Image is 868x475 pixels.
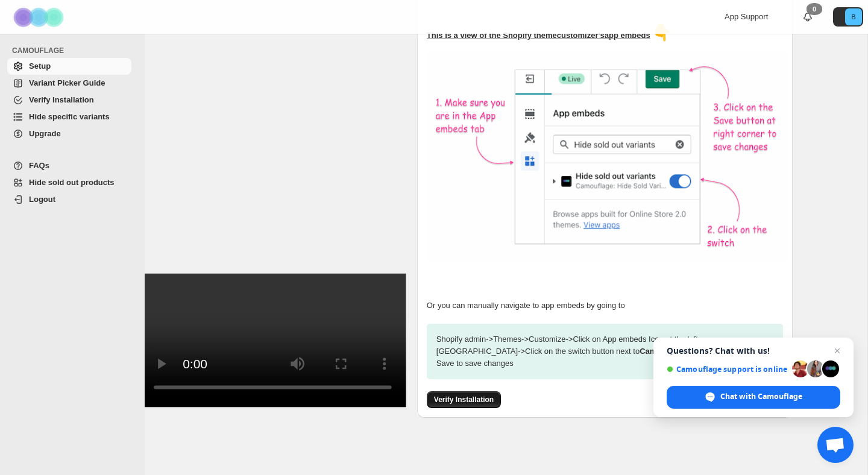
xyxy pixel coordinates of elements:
[10,1,70,34] img: Camouflage
[640,347,735,356] strong: Camouflage sold variants
[29,129,61,138] span: Upgrade
[427,51,788,262] img: camouflage-enable
[7,109,131,125] a: Hide specific variants
[720,391,802,402] span: Chat with Camouflage
[7,75,131,92] a: Variant Picker Guide
[29,78,105,87] span: Variant Picker Guide
[29,195,55,204] span: Logout
[139,274,406,407] video: Enable Camouflage in theme app embeds
[434,395,494,404] span: Verify Installation
[667,386,840,409] span: Chat with Camouflage
[667,346,840,356] span: Questions? Chat with us!
[7,125,131,142] a: Upgrade
[7,157,131,174] a: FAQs
[7,191,131,208] a: Logout
[427,300,783,312] p: Or you can manually navigate to app embeds by going to
[817,427,854,463] a: Open chat
[427,31,650,40] u: This is a view of the Shopify theme customizer's app embeds
[427,324,783,379] p: Shopify admin -> Themes -> Customize -> Click on App embeds Icon at the left [GEOGRAPHIC_DATA] ->...
[7,92,131,109] a: Verify Installation
[427,395,501,404] a: Verify Installation
[29,161,49,170] span: FAQs
[845,8,862,25] span: Avatar with initials B
[7,58,131,75] a: Setup
[29,61,51,71] span: Setup
[29,95,94,104] span: Verify Installation
[667,365,788,374] span: Camouflage support is online
[29,178,115,187] span: Hide sold out products
[851,13,855,20] text: B
[12,46,136,55] span: CAMOUFLAGE
[833,7,863,27] button: Avatar with initials B
[427,391,501,408] button: Verify Installation
[7,174,131,191] a: Hide sold out products
[29,112,110,121] span: Hide specific variants
[725,12,768,21] span: App Support
[802,11,814,23] a: 0
[807,3,822,15] div: 0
